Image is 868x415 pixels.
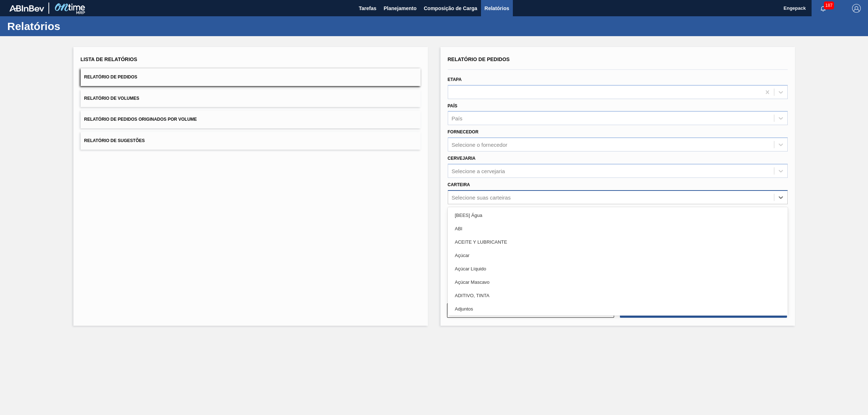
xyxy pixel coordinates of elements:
span: Relatório de Pedidos [84,74,137,80]
label: Cervejaria [448,156,476,161]
label: Fornecedor [448,129,478,134]
button: Limpar [447,303,614,318]
div: Selecione o fornecedor [452,142,507,148]
div: País [452,115,463,121]
div: ACEITE Y LUBRICANTE [448,235,788,249]
img: TNhmsLtSVTkK8tSr43FrP2fwEKptu5GPRR3wAAAABJRU5ErkJggg== [9,5,44,12]
span: Composição de Carga [424,4,477,13]
div: [BEES] Água [448,209,788,222]
div: Selecione suas carteiras [452,194,511,200]
div: Açúcar Mascavo [448,275,788,289]
label: Carteira [448,182,470,187]
div: ABI [448,222,788,235]
div: Açúcar [448,249,788,262]
span: Relatório de Sugestões [84,138,145,143]
button: Relatório de Pedidos [81,68,421,86]
span: Relatório de Pedidos Originados por Volume [84,117,197,122]
button: Relatório de Sugestões [81,132,421,150]
span: Tarefas [359,4,376,13]
label: País [448,103,458,108]
label: Etapa [448,77,462,82]
div: Adjuntos [448,302,788,316]
span: Relatórios [485,4,509,13]
div: Selecione a cervejaria [452,168,505,174]
span: Lista de Relatórios [81,56,137,62]
div: ADITIVO, TINTA [448,289,788,302]
span: 187 [824,1,834,9]
button: Relatório de Volumes [81,90,421,107]
img: Logout [852,4,861,13]
h1: Relatórios [7,22,136,30]
div: Açúcar Líquido [448,262,788,275]
span: Relatório de Pedidos [448,56,510,62]
button: Relatório de Pedidos Originados por Volume [81,111,421,128]
button: Notificações [812,3,835,13]
span: Planejamento [384,4,417,13]
span: Relatório de Volumes [84,96,139,101]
